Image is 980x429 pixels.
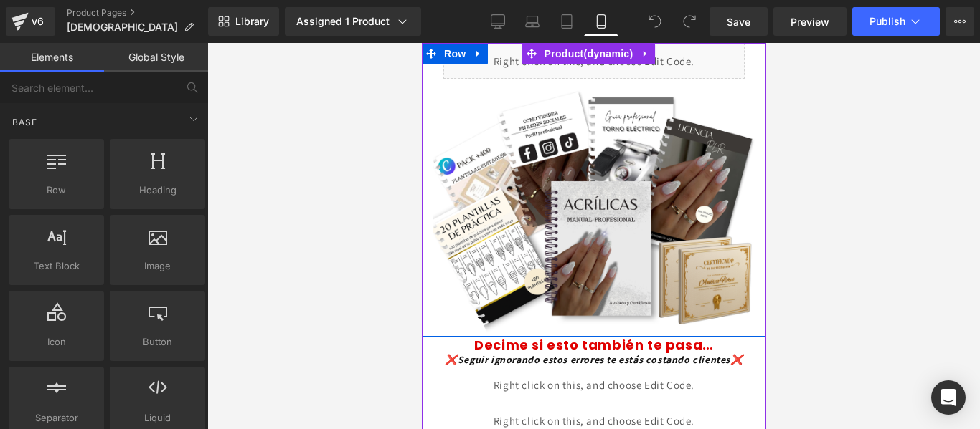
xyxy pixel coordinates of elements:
span: Save [727,14,750,29]
a: v6 [6,7,55,36]
span: Separator [13,410,100,425]
span: Liquid [114,410,201,425]
button: Publish [852,7,940,36]
a: Global Style [104,43,208,72]
a: Desktop [481,7,515,36]
button: Undo [641,7,669,36]
a: Mobile [584,7,618,36]
a: New Library [208,7,279,36]
span: Heading [114,183,201,198]
font: Decime si esto también te pasa… [52,293,292,311]
font: ❌Seguir ignorando estos errores te estás costando clientes❌ [23,310,321,323]
button: Redo [675,7,704,36]
span: [DEMOGRAPHIC_DATA] [67,21,178,33]
div: Open Intercom Messenger [931,380,966,415]
div: Assigned 1 Product [296,14,410,29]
span: Icon [13,334,100,350]
span: Preview [791,14,829,29]
a: Tablet [550,7,584,36]
span: Row [13,183,100,198]
span: Library [235,15,269,28]
span: Text Block [13,259,100,274]
span: Image [114,259,201,274]
span: Base [11,115,39,129]
a: Laptop [515,7,550,36]
span: Publish [870,16,905,27]
a: Preview [773,7,847,36]
div: v6 [29,12,47,31]
a: Product Pages [67,7,208,19]
button: More [946,7,974,36]
span: Button [114,334,201,350]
